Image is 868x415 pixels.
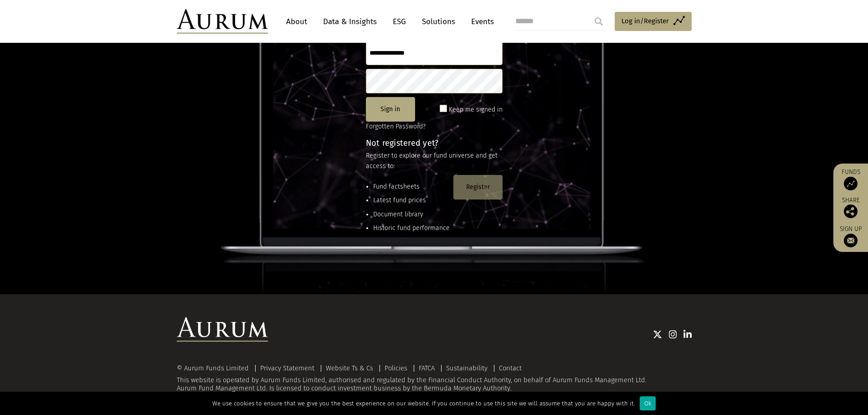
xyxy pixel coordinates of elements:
[373,210,450,220] li: Document library
[366,97,415,122] button: Sign in
[417,13,460,30] a: Solutions
[449,104,503,115] label: Keep me signed in
[590,12,608,31] input: Submit
[640,396,656,410] div: Ok
[844,234,858,247] img: Sign up to our newsletter
[838,168,863,190] a: Funds
[177,9,268,34] img: Aurum
[467,13,494,30] a: Events
[373,195,450,205] li: Latest fund prices
[419,364,435,372] a: FATCA
[282,13,312,30] a: About
[446,364,488,372] a: Sustainability
[388,13,411,30] a: ESG
[366,139,503,147] h4: Not registered yet?
[453,175,503,200] button: Register
[844,177,858,190] img: Access Funds
[366,123,426,130] a: Forgotten Password?
[373,182,450,192] li: Fund factsheets
[838,197,863,218] div: Share
[177,317,268,342] img: Aurum Logo
[177,364,692,392] div: This website is operated by Aurum Funds Limited, authorised and regulated by the Financial Conduc...
[683,330,692,339] img: Linkedin icon
[844,205,858,218] img: Share this post
[318,13,381,30] a: Data & Insights
[385,364,407,372] a: Policies
[653,330,662,339] img: Twitter icon
[669,330,677,339] img: Instagram icon
[621,15,669,26] span: Log in/Register
[366,151,503,171] p: Register to explore our fund universe and get access to:
[326,364,373,372] a: Website Ts & Cs
[177,365,253,372] div: © Aurum Funds Limited
[615,12,692,31] a: Log in/Register
[499,364,522,372] a: Contact
[260,364,314,372] a: Privacy Statement
[373,223,450,233] li: Historic fund performance
[838,225,863,247] a: Sign up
